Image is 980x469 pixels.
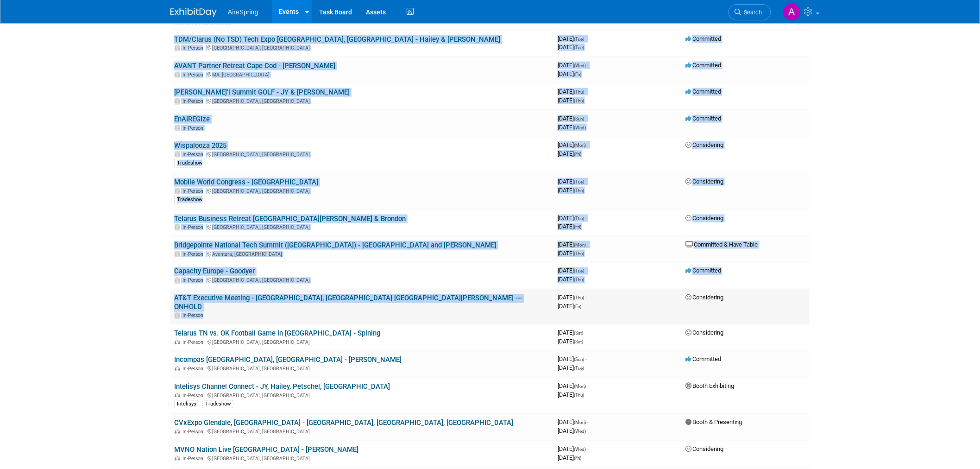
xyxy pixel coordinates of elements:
[182,340,206,346] span: In-Person
[175,393,180,398] img: In-Person Event
[174,330,380,338] a: Telarus TN vs. OK Football Game in [GEOGRAPHIC_DATA] - Spining
[174,215,406,223] a: Telarus Business Retreat [GEOGRAPHIC_DATA][PERSON_NAME] & Brondon
[587,383,589,390] span: -
[174,44,550,51] div: [GEOGRAPHIC_DATA], [GEOGRAPHIC_DATA]
[174,294,522,311] a: AT&T Executive Meeting - [GEOGRAPHIC_DATA], [GEOGRAPHIC_DATA] [GEOGRAPHIC_DATA][PERSON_NAME] --- ...
[558,419,589,426] span: [DATE]
[174,250,550,257] div: Aventura, [GEOGRAPHIC_DATA]
[174,88,350,96] a: [PERSON_NAME]'l Summit GOLF - JY & [PERSON_NAME]
[174,35,500,44] a: TDM/Clarus (No TSD) Tech Expo [GEOGRAPHIC_DATA], [GEOGRAPHIC_DATA] - Hailey & [PERSON_NAME]
[175,98,180,103] img: In-Person Event
[174,159,205,167] div: Tradeshow
[585,356,587,363] span: -
[174,356,402,364] a: Incompas [GEOGRAPHIC_DATA], [GEOGRAPHIC_DATA] - [PERSON_NAME]
[574,143,586,148] span: (Mon)
[685,294,723,301] span: Considering
[574,340,583,345] span: (Sat)
[174,62,335,70] a: AVANT Partner Retreat Cape Cod - [PERSON_NAME]
[574,393,584,398] span: (Thu)
[175,340,180,344] img: In-Person Event
[685,419,742,426] span: Booth & Presenting
[685,35,721,42] span: Committed
[558,338,583,345] span: [DATE]
[175,72,180,76] img: In-Person Event
[685,241,758,248] span: Committed & Have Table
[170,8,217,17] img: ExhibitDay
[174,338,550,346] div: [GEOGRAPHIC_DATA], [GEOGRAPHIC_DATA]
[558,365,584,372] span: [DATE]
[174,419,513,427] a: CVxExpo Glendale, [GEOGRAPHIC_DATA] - [GEOGRAPHIC_DATA], [GEOGRAPHIC_DATA], [GEOGRAPHIC_DATA]
[685,446,723,453] span: Considering
[182,188,206,194] span: In-Person
[182,45,206,51] span: In-Person
[729,4,771,20] a: Search
[574,37,584,42] span: (Tue)
[558,223,581,230] span: [DATE]
[558,383,589,390] span: [DATE]
[558,44,584,51] span: [DATE]
[558,250,584,257] span: [DATE]
[558,215,587,222] span: [DATE]
[584,330,586,336] span: -
[587,62,589,69] span: -
[202,400,233,409] div: Tradeshow
[558,428,586,435] span: [DATE]
[558,115,587,122] span: [DATE]
[574,366,584,371] span: (Tue)
[175,188,180,193] img: In-Person Event
[574,72,581,77] span: (Fri)
[174,115,210,123] a: EnAIREGize
[685,215,723,222] span: Considering
[182,313,206,319] span: In-Person
[182,278,206,284] span: In-Person
[182,72,206,78] span: In-Person
[182,366,206,372] span: In-Person
[174,455,550,462] div: [GEOGRAPHIC_DATA], [GEOGRAPHIC_DATA]
[574,296,584,301] span: (Thu)
[574,420,586,425] span: (Mon)
[174,365,550,372] div: [GEOGRAPHIC_DATA], [GEOGRAPHIC_DATA]
[558,330,586,336] span: [DATE]
[175,429,180,434] img: In-Person Event
[574,98,584,103] span: (Thu)
[574,456,581,461] span: (Fri)
[685,356,721,363] span: Committed
[558,70,581,77] span: [DATE]
[685,62,721,69] span: Committed
[182,251,206,257] span: In-Person
[558,62,589,69] span: [DATE]
[175,45,180,50] img: In-Person Event
[783,3,801,21] img: Aila Ortiaga
[174,141,226,150] a: Wispalooza 2025
[685,383,734,390] span: Booth Exhibiting
[174,97,550,104] div: [GEOGRAPHIC_DATA], [GEOGRAPHIC_DATA]
[174,150,550,158] div: [GEOGRAPHIC_DATA], [GEOGRAPHIC_DATA]
[574,116,584,121] span: (Sun)
[587,241,589,248] span: -
[685,88,721,95] span: Committed
[558,294,587,301] span: [DATE]
[558,97,584,104] span: [DATE]
[574,125,586,130] span: (Wed)
[574,216,584,221] span: (Thu)
[558,356,587,363] span: [DATE]
[182,224,206,230] span: In-Person
[174,187,550,194] div: [GEOGRAPHIC_DATA], [GEOGRAPHIC_DATA]
[574,63,586,68] span: (Wed)
[585,267,587,274] span: -
[574,152,581,157] span: (Fri)
[175,152,180,156] img: In-Person Event
[175,224,180,229] img: In-Person Event
[558,88,587,95] span: [DATE]
[574,384,586,389] span: (Mon)
[174,223,550,230] div: [GEOGRAPHIC_DATA], [GEOGRAPHIC_DATA]
[585,178,587,185] span: -
[174,400,199,409] div: Intelisys
[558,241,589,248] span: [DATE]
[585,88,587,95] span: -
[574,251,584,256] span: (Thu)
[174,428,550,435] div: [GEOGRAPHIC_DATA], [GEOGRAPHIC_DATA]
[558,392,584,399] span: [DATE]
[574,304,581,310] span: (Fri)
[685,141,723,148] span: Considering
